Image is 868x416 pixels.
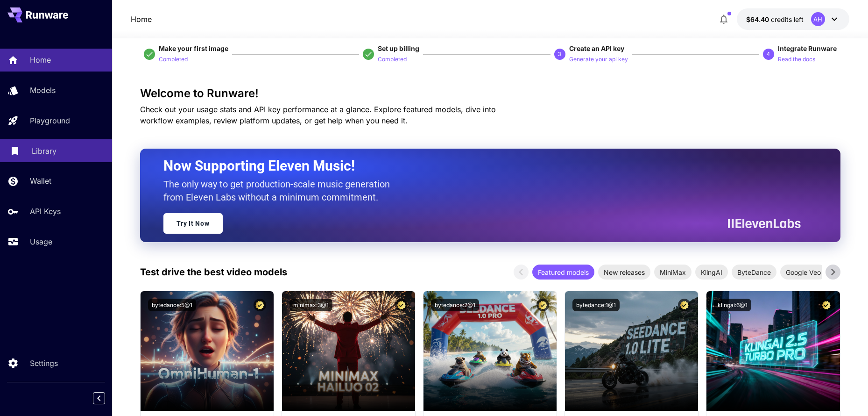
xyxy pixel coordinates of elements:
[93,392,105,404] button: Collapse sidebar
[714,299,751,311] button: klingai:6@1
[159,44,228,52] span: Make your first image
[378,44,419,52] span: Set up billing
[131,14,152,25] a: Home
[289,299,332,311] button: minimax:3@1
[32,145,56,157] p: Library
[163,157,794,175] h2: Now Supporting Eleven Music!
[30,85,56,96] p: Models
[780,267,826,277] span: Google Veo
[395,299,408,311] button: Certified Model – Vetted for best performance and includes a commercial license.
[140,265,287,279] p: Test drive the best video models
[532,265,594,280] div: Featured models
[780,265,826,280] div: Google Veo
[30,358,58,369] p: Settings
[378,53,407,65] button: Completed
[778,55,815,64] p: Read the docs
[30,115,70,126] p: Playground
[163,178,397,204] p: The only way to get production-scale music generation from Eleven Labs without a minimum commitment.
[732,265,776,280] div: ByteDance
[778,44,837,52] span: Integrate Runware
[695,265,728,280] div: KlingAI
[678,299,691,311] button: Certified Model – Vetted for best performance and includes a commercial license.
[746,15,771,23] span: $64.40
[159,55,188,64] p: Completed
[569,53,628,65] button: Generate your api key
[140,87,840,100] h3: Welcome to Runware!
[746,14,804,24] div: $64.39548
[767,50,770,58] p: 4
[131,14,152,25] nav: breadcrumb
[30,206,61,217] p: API Keys
[378,55,407,64] p: Completed
[140,105,496,125] span: Check out your usage stats and API key performance at a glance. Explore featured models, dive int...
[811,12,825,26] div: AH
[569,55,628,64] p: Generate your api key
[778,53,815,65] button: Read the docs
[569,44,624,52] span: Create an API key
[163,213,223,234] a: Try It Now
[431,299,479,311] button: bytedance:2@1
[536,299,549,311] button: Certified Model – Vetted for best performance and includes a commercial license.
[598,267,650,277] span: New releases
[558,50,561,58] p: 3
[423,291,557,411] img: alt
[30,175,51,186] p: Wallet
[532,267,594,277] span: Featured models
[100,390,112,407] div: Collapse sidebar
[695,267,728,277] span: KlingAI
[30,236,52,247] p: Usage
[737,8,849,30] button: $64.39548AH
[654,265,692,280] div: MiniMax
[771,15,804,23] span: credits left
[598,265,650,280] div: New releases
[654,267,692,277] span: MiniMax
[820,299,833,311] button: Certified Model – Vetted for best performance and includes a commercial license.
[141,291,274,411] img: alt
[30,54,51,65] p: Home
[148,299,196,311] button: bytedance:5@1
[565,291,698,411] img: alt
[159,53,188,65] button: Completed
[282,291,415,411] img: alt
[254,299,266,311] button: Certified Model – Vetted for best performance and includes a commercial license.
[706,291,840,411] img: alt
[732,267,776,277] span: ByteDance
[572,299,620,311] button: bytedance:1@1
